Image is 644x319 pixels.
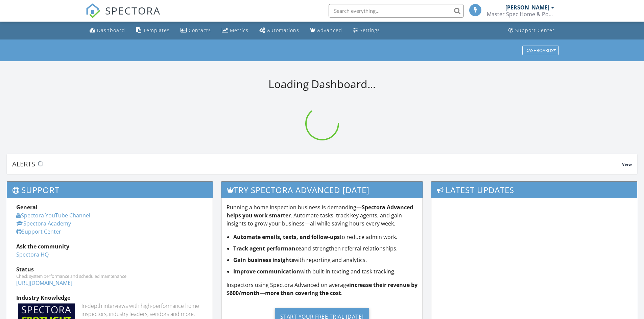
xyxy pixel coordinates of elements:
[133,24,172,37] a: Templates
[515,27,555,33] div: Support Center
[233,256,294,264] strong: Gain business insights
[105,3,161,18] span: SPECTORA
[143,27,170,33] div: Templates
[233,233,340,241] strong: Automate emails, texts, and follow-ups
[350,24,383,37] a: Settings
[97,27,125,33] div: Dashboard
[16,220,71,227] a: Spectora Academy
[233,267,418,275] li: with built-in texting and task tracking.
[226,281,418,297] strong: increase their revenue by $600/month—more than covering the cost
[16,273,204,279] div: Check system performance and scheduled maintenance.
[226,203,418,228] p: Running a home inspection business is demanding— . Automate tasks, track key agents, and gain ins...
[317,27,342,33] div: Advanced
[16,204,38,211] strong: General
[219,24,251,37] a: Metrics
[86,3,100,18] img: The Best Home Inspection Software - Spectora
[622,161,632,167] span: View
[7,182,213,198] h3: Support
[233,268,300,275] strong: Improve communication
[487,11,554,18] div: Master Spec Home & Pool Inspection Services
[16,242,204,250] div: Ask the community
[233,256,418,264] li: with reporting and analytics.
[431,182,637,198] h3: Latest Updates
[233,245,301,252] strong: Track agent performance
[16,279,72,287] a: [URL][DOMAIN_NAME]
[257,24,302,37] a: Automations (Basic)
[86,9,161,23] a: SPECTORA
[226,204,413,219] strong: Spectora Advanced helps you work smarter
[12,159,622,168] div: Alerts
[226,281,418,297] p: Inspectors using Spectora Advanced on average .
[267,27,299,33] div: Automations
[506,24,557,37] a: Support Center
[329,4,464,18] input: Search everything...
[307,24,345,37] a: Advanced
[16,294,204,302] div: Industry Knowledge
[360,27,380,33] div: Settings
[178,24,214,37] a: Contacts
[189,27,211,33] div: Contacts
[221,182,423,198] h3: Try spectora advanced [DATE]
[16,265,204,273] div: Status
[233,244,418,252] li: and strengthen referral relationships.
[16,251,49,258] a: Spectora HQ
[16,228,61,235] a: Support Center
[87,24,128,37] a: Dashboard
[525,48,556,53] div: Dashboards
[505,4,549,11] div: [PERSON_NAME]
[230,27,248,33] div: Metrics
[233,233,418,241] li: to reduce admin work.
[16,212,90,219] a: Spectora YouTube Channel
[522,46,559,55] button: Dashboards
